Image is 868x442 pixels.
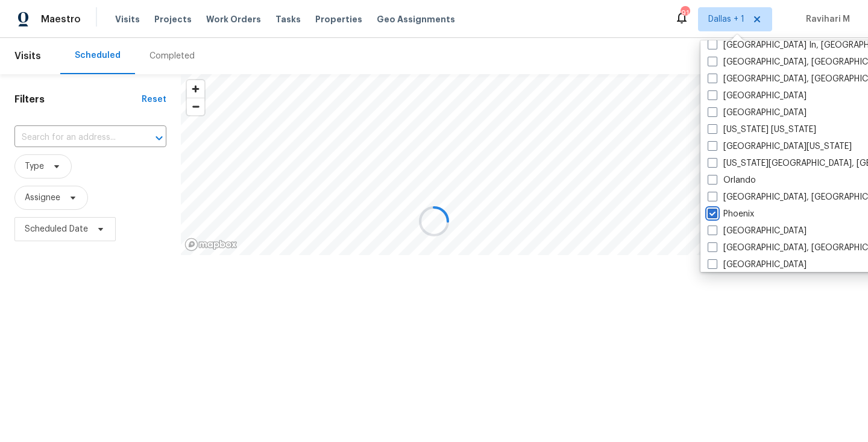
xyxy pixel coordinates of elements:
label: [US_STATE] [US_STATE] [708,124,816,136]
label: Phoenix [708,208,754,220]
label: [GEOGRAPHIC_DATA] [708,225,807,237]
span: Zoom out [187,98,204,115]
label: [GEOGRAPHIC_DATA] [708,259,807,271]
button: Zoom in [187,80,204,98]
label: [GEOGRAPHIC_DATA] [708,107,807,119]
label: Orlando [708,174,756,186]
label: [GEOGRAPHIC_DATA][US_STATE] [708,140,852,153]
a: Mapbox homepage [184,238,237,251]
div: 91 [681,7,689,19]
label: [GEOGRAPHIC_DATA] [708,90,807,102]
button: Zoom out [187,98,204,115]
